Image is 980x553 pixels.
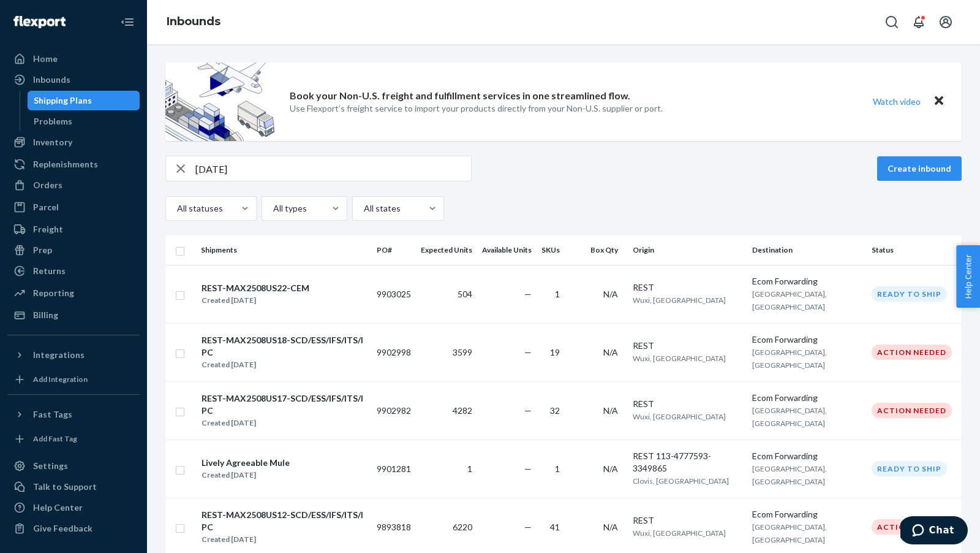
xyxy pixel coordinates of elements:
[33,502,83,514] div: Help Center
[28,112,140,131] a: Problems
[628,235,747,265] th: Origin
[7,477,140,497] button: Talk to Support
[7,519,140,538] button: Give Feedback
[7,240,140,260] a: Prep
[477,235,537,265] th: Available Units
[633,514,742,527] div: REST
[363,202,364,215] input: All states
[555,289,560,299] span: 1
[550,522,560,532] span: 41
[33,265,66,277] div: Returns
[537,235,570,265] th: SKUs
[872,403,952,418] div: Action Needed
[752,406,827,428] span: [GEOGRAPHIC_DATA], [GEOGRAPHIC_DATA]
[7,283,140,303] a: Reporting
[7,370,140,389] a: Add Integration
[555,463,560,474] span: 1
[524,522,532,532] span: —
[33,374,88,384] div: Add Integration
[603,347,618,357] span: N/A
[33,460,68,472] div: Settings
[33,201,59,213] div: Parcel
[956,245,980,308] span: Help Center
[202,282,309,294] div: REST-MAX2508US22-CEM
[633,450,742,475] div: REST 113-4777593-3349865
[33,481,97,493] div: Talk to Support
[524,463,532,474] span: —
[865,93,929,110] button: Watch video
[372,381,416,440] td: 9902982
[7,345,140,365] button: Integrations
[33,433,77,444] div: Add Fast Tag
[907,10,931,34] button: Open notifications
[272,202,273,215] input: All types
[7,405,140,424] button: Fast Tags
[752,334,862,346] div: Ecom Forwarding
[34,115,72,128] div: Problems
[872,345,952,360] div: Action Needed
[7,70,140,90] a: Inbounds
[416,235,477,265] th: Expected Units
[872,519,952,535] div: Action Needed
[157,4,230,40] ol: breadcrumbs
[633,281,742,294] div: REST
[752,508,862,521] div: Ecom Forwarding
[633,398,742,410] div: REST
[752,464,827,486] span: [GEOGRAPHIC_DATA], [GEOGRAPHIC_DATA]
[290,89,630,103] p: Book your Non-U.S. freight and fulfillment services in one streamlined flow.
[7,175,140,195] a: Orders
[453,405,472,416] span: 4282
[7,219,140,239] a: Freight
[33,349,85,361] div: Integrations
[372,265,416,323] td: 9903025
[931,93,947,110] button: Close
[872,286,947,302] div: Ready to ship
[33,223,63,235] div: Freight
[7,498,140,517] a: Help Center
[33,309,58,321] div: Billing
[633,296,726,305] span: Wuxi, [GEOGRAPHIC_DATA]
[33,287,74,299] div: Reporting
[202,417,366,429] div: Created [DATE]
[633,476,729,486] span: Clovis, [GEOGRAPHIC_DATA]
[752,450,862,462] div: Ecom Forwarding
[7,49,140,69] a: Home
[372,323,416,381] td: 9902998
[33,158,98,170] div: Replenishments
[202,334,366,359] div: REST-MAX2508US18-SCD/ESS/IFS/ITS/IPC
[202,392,366,417] div: REST-MAX2508US17-SCD/ESS/IFS/ITS/IPC
[372,235,416,265] th: PO#
[747,235,867,265] th: Destination
[202,294,309,307] div: Created [DATE]
[7,305,140,325] a: Billing
[167,15,221,28] a: Inbounds
[202,533,366,546] div: Created [DATE]
[880,10,904,34] button: Open Search Box
[752,289,827,311] span: [GEOGRAPHIC_DATA], [GEOGRAPHIC_DATA]
[453,347,472,357] span: 3599
[877,156,962,181] button: Create inbound
[33,74,70,86] div: Inbounds
[867,235,962,265] th: Status
[603,289,618,299] span: N/A
[13,16,66,28] img: Flexport logo
[33,244,52,256] div: Prep
[33,522,92,535] div: Give Feedback
[372,440,416,498] td: 9901281
[202,457,290,469] div: Lively Agreeable Mule
[7,132,140,152] a: Inventory
[196,235,372,265] th: Shipments
[524,289,532,299] span: —
[752,348,827,370] span: [GEOGRAPHIC_DATA], [GEOGRAPHIC_DATA]
[33,136,72,148] div: Inventory
[7,197,140,217] a: Parcel
[550,405,560,416] span: 32
[633,340,742,352] div: REST
[7,429,140,449] a: Add Fast Tag
[33,179,62,191] div: Orders
[467,463,472,474] span: 1
[550,347,560,357] span: 19
[202,509,366,533] div: REST-MAX2508US12-SCD/ESS/IFS/ITS/IPC
[603,463,618,474] span: N/A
